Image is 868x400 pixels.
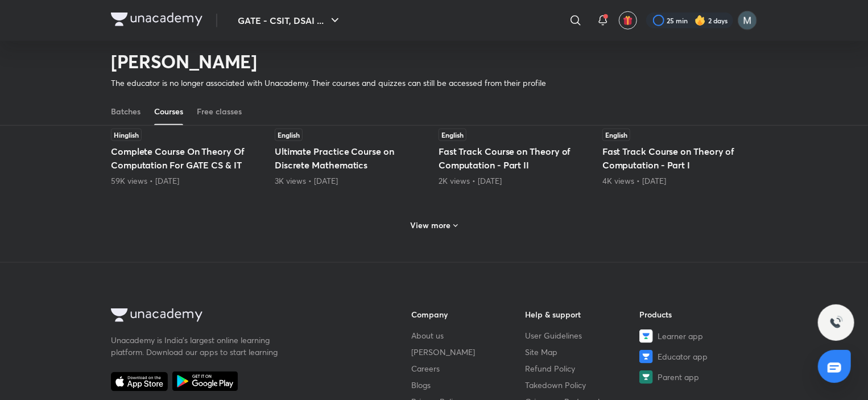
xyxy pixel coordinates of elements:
a: Batches [111,98,140,125]
img: streak [695,15,706,26]
a: About us [411,329,526,341]
span: Hinglish [111,129,142,141]
h6: Products [639,308,754,320]
h6: Help & support [526,308,640,320]
a: User Guidelines [526,329,640,341]
h5: Ultimate Practice Course on Discrete Mathematics [275,145,429,172]
p: Unacademy is India’s largest online learning platform. Download our apps to start learning [111,334,282,358]
a: Site Map [526,346,640,358]
a: Careers [411,362,526,374]
span: English [602,129,630,141]
span: Parent app [658,371,699,383]
h6: Company [411,308,526,320]
a: Blogs [411,379,526,391]
span: Learner app [658,330,703,342]
img: Educator app [639,350,653,364]
h6: View more [411,220,451,231]
div: Free classes [197,106,242,117]
p: The educator is no longer associated with Unacademy. Their courses and quizzes can still be acces... [111,77,546,89]
span: Educator app [658,350,708,362]
div: 3K views • 4 years ago [275,175,429,187]
div: 4K views • 4 years ago [602,175,757,187]
img: avatar [623,15,633,26]
h2: [PERSON_NAME] [111,50,546,73]
span: Careers [411,362,440,374]
a: Parent app [639,370,754,384]
div: Batches [111,106,140,117]
button: GATE - CSIT, DSAI ... [231,9,349,32]
span: English [439,129,466,141]
a: Free classes [197,98,242,125]
div: 2K views • 4 years ago [439,175,593,187]
a: Company Logo [111,13,202,29]
a: Courses [154,98,183,125]
button: avatar [619,11,637,30]
h5: Complete Course On Theory Of Computation For GATE CS & IT [111,145,266,172]
img: Company Logo [111,308,202,322]
a: [PERSON_NAME] [411,346,526,358]
div: Courses [154,106,183,117]
img: Learner app [639,329,653,343]
a: Learner app [639,329,754,343]
h5: Fast Track Course on Theory of Computation - Part I [602,145,757,172]
img: Parent app [639,370,653,384]
a: Refund Policy [526,362,640,374]
div: 59K views • 1 year ago [111,175,266,187]
img: Company Logo [111,13,202,26]
a: Takedown Policy [526,379,640,391]
img: ttu [829,316,843,329]
a: Company Logo [111,308,375,325]
a: Educator app [639,350,754,364]
img: Manish Sharma [738,11,757,30]
h5: Fast Track Course on Theory of Computation - Part II [439,145,593,172]
span: English [275,129,303,141]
